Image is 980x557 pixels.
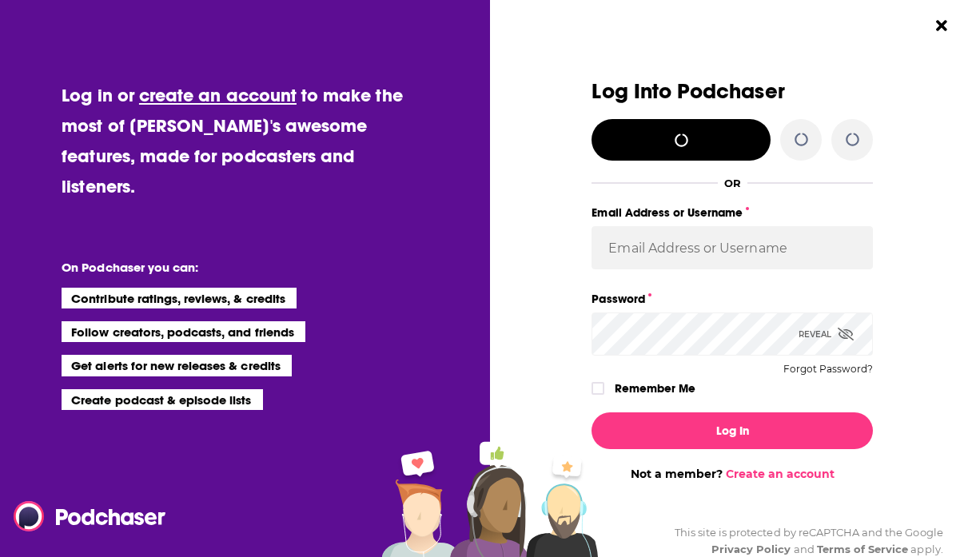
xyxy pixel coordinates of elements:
[592,288,873,309] label: Password
[62,260,381,275] li: On Podchaser you can:
[615,378,695,399] label: Remember Me
[139,84,297,106] a: create an account
[726,467,835,481] a: Create an account
[592,467,873,481] div: Not a member?
[592,202,873,223] label: Email Address or Username
[592,80,873,103] h3: Log Into Podchaser
[592,412,873,449] button: Log In
[817,543,909,555] a: Terms of Service
[14,501,167,531] img: Podchaser - Follow, Share and Rate Podcasts
[926,10,957,41] button: Close Button
[62,389,262,410] li: Create podcast & episode lists
[62,288,297,308] li: Contribute ratings, reviews, & credits
[62,321,305,342] li: Follow creators, podcasts, and friends
[711,543,791,555] a: Privacy Policy
[799,312,854,356] div: Reveal
[724,177,741,189] div: OR
[592,226,873,269] input: Email Address or Username
[62,355,291,376] li: Get alerts for new releases & credits
[14,501,154,531] a: Podchaser - Follow, Share and Rate Podcasts
[783,364,873,375] button: Forgot Password?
